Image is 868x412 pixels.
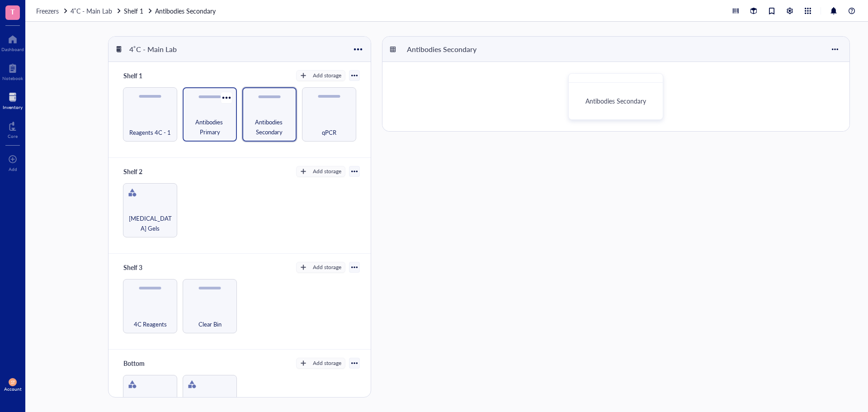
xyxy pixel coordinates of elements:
div: Antibodies Secondary [403,42,481,57]
span: qPCR [322,128,336,137]
div: Add storage [313,71,341,80]
span: T [10,6,15,17]
span: 4C Reagents [134,319,167,329]
a: 4˚C - Main Lab [71,6,122,16]
div: Shelf 1 [119,69,174,82]
div: Core [8,133,18,139]
span: ST [10,380,15,385]
a: Dashboard [1,32,24,52]
div: Add storage [313,359,341,367]
a: Inventory [3,90,23,110]
div: Add [9,166,17,172]
a: Core [8,119,18,139]
div: Add storage [313,263,341,271]
div: Account [4,386,22,392]
div: Bottom [119,357,174,369]
span: [MEDICAL_DATA] Gels [127,213,173,233]
span: Clear Bin [198,319,222,329]
span: Antibodies Primary [187,117,232,137]
button: Add storage [296,262,345,273]
span: Antibodies Secondary [247,117,292,137]
div: Shelf 2 [119,165,174,178]
span: 4˚C - Main Lab [71,6,112,15]
a: Notebook [2,61,23,81]
div: Add storage [313,167,341,175]
a: Freezers [36,6,69,16]
button: Add storage [296,70,345,81]
div: Notebook [2,76,23,81]
span: Reagents 4C - 1 [129,128,171,137]
button: Add storage [296,166,345,177]
button: Add storage [296,358,345,369]
span: Antibodies Secondary [585,96,646,105]
span: Freezers [36,6,59,15]
div: 4˚C - Main Lab [125,42,180,57]
div: Dashboard [1,47,24,52]
div: Inventory [3,104,23,110]
div: Shelf 3 [119,261,174,274]
a: Shelf 1Antibodies Secondary [124,6,217,16]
